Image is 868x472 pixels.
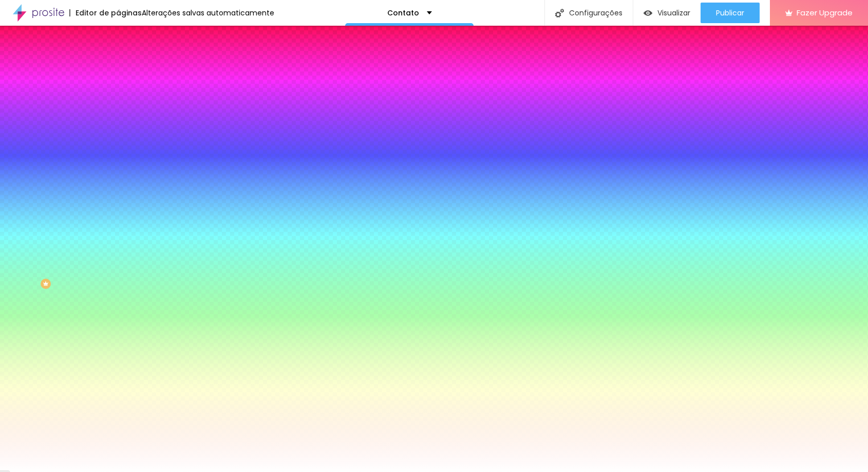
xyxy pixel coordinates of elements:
[657,9,690,17] span: Visualizar
[387,9,419,16] p: Contato
[633,3,701,23] button: Visualizar
[797,8,853,17] span: Fazer Upgrade
[142,9,274,16] div: Alterações salvas automaticamente
[69,9,142,16] div: Editor de páginas
[716,9,744,17] span: Publicar
[644,9,652,17] img: view-1.svg
[701,3,760,23] button: Publicar
[555,9,564,17] img: Icone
